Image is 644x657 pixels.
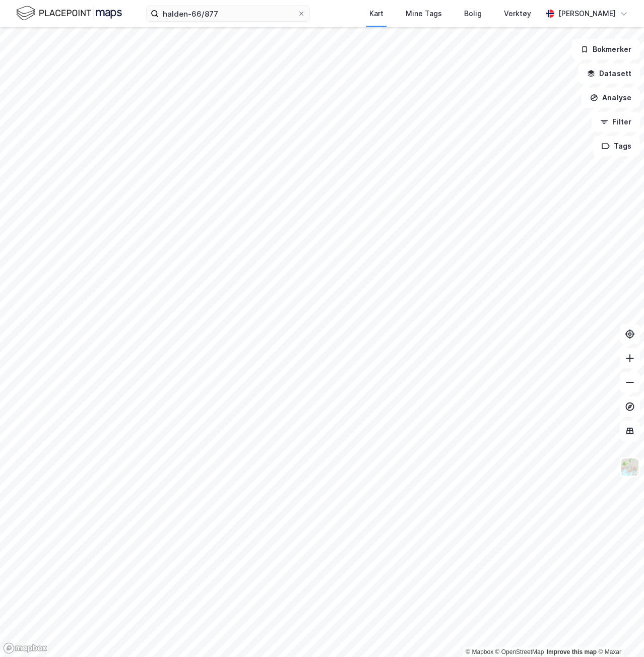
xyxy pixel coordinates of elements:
button: Analyse [582,88,640,108]
img: Z [620,457,639,477]
a: Improve this map [547,648,597,655]
button: Bokmerker [572,39,640,59]
a: Mapbox [466,648,493,655]
div: Bolig [464,8,482,20]
button: Datasett [578,63,640,84]
img: logo.f888ab2527a4732fd821a326f86c7f29.svg [16,5,122,22]
div: Mine Tags [406,8,442,20]
div: [PERSON_NAME] [558,8,616,20]
div: Kart [369,8,383,20]
a: Mapbox homepage [3,642,47,654]
div: Verktøy [504,8,531,20]
input: Søk på adresse, matrikkel, gårdeiere, leietakere eller personer [159,6,297,21]
button: Tags [593,136,640,156]
a: OpenStreetMap [495,648,544,655]
button: Filter [592,112,640,132]
div: Kontrollprogram for chat [594,609,644,657]
iframe: Chat Widget [594,609,644,657]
